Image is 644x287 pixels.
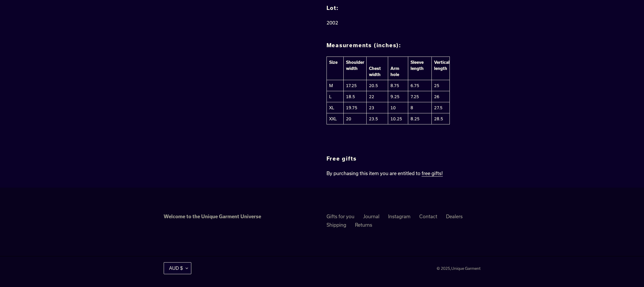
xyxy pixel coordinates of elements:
td: 8.25 [408,113,431,124]
a: Dealers [446,214,463,219]
strong: Vertical length [434,60,449,71]
a: free gifts! [422,170,443,177]
h2: Free gifts [327,156,481,162]
td: 25 [431,80,449,91]
td: M [327,80,343,91]
td: 20.5 [366,80,388,91]
td: L [327,91,343,102]
td: 20 [343,113,366,124]
td: 27.5 [431,102,449,113]
td: 23 [366,102,388,113]
td: 7.25 [408,91,431,102]
small: © 2025, [437,266,481,271]
h2: Lot: [327,5,481,11]
td: 28.5 [431,113,449,124]
td: 23.5 [366,113,388,124]
strong: Arm hole [390,66,399,77]
strong: Size [329,60,338,65]
p: By purchasing this item you are entitled to [327,170,481,177]
td: 17.25 [343,80,366,91]
td: 9.25 [388,91,408,102]
td: 19.75 [343,102,366,113]
td: 26 [431,91,449,102]
a: Shipping [327,222,346,228]
a: Instagram [388,214,411,219]
strong: Chest width [369,66,381,77]
a: Contact [419,214,437,219]
td: 8 [408,102,431,113]
a: Gifts for you [327,214,354,219]
strong: Welcome to the Unique Garment Universe [164,214,261,219]
td: 10 [388,102,408,113]
td: 22 [366,91,388,102]
p: 2002 [327,19,481,26]
td: 8.75 [388,80,408,91]
td: XXL [327,113,343,124]
strong: Shoulder width [346,60,364,71]
td: 10.25 [388,113,408,124]
h2: Measurements (inches): [327,42,481,49]
td: XL [327,102,343,113]
a: Returns [355,222,372,228]
strong: Sleeve length [411,60,424,71]
button: AUD $ [164,262,191,274]
a: Journal [363,214,379,219]
td: 6.75 [408,80,431,91]
td: 18.5 [343,91,366,102]
a: Unique Garment [451,266,481,271]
